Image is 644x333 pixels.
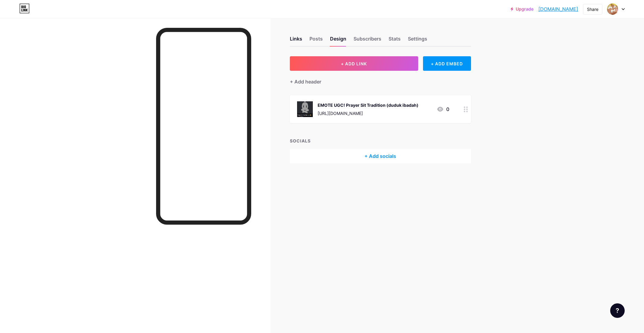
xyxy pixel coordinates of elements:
[354,35,381,46] div: Subscribers
[607,3,618,15] img: Aam Tum
[538,5,578,13] a: [DOMAIN_NAME]
[290,138,471,144] div: SOCIALS
[297,101,313,117] img: EMOTE UGC! Prayer Sit Tradition (duduk ibadah)
[290,56,418,71] button: + ADD LINK
[318,102,418,108] div: EMOTE UGC! Prayer Sit Tradition (duduk ibadah)
[330,35,346,46] div: Design
[437,106,449,113] div: 0
[587,6,598,12] div: Share
[290,149,471,163] div: + Add socials
[309,35,323,46] div: Posts
[318,110,418,116] div: [URL][DOMAIN_NAME]
[389,35,401,46] div: Stats
[511,7,533,11] a: Upgrade
[408,35,427,46] div: Settings
[290,35,302,46] div: Links
[423,56,471,71] div: + ADD EMBED
[290,78,321,85] div: + Add header
[341,61,367,66] span: + ADD LINK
